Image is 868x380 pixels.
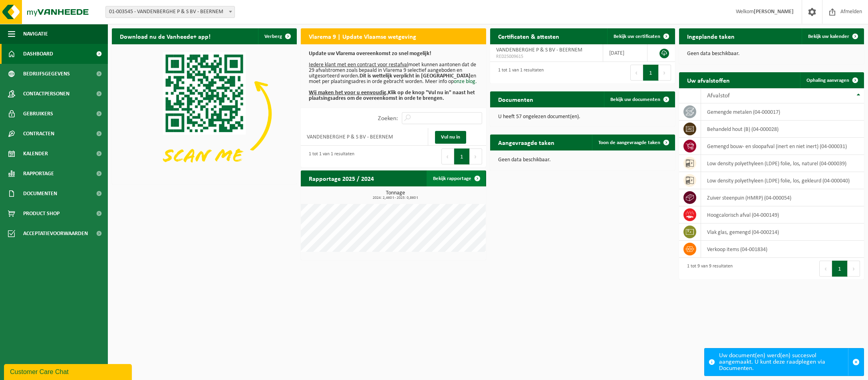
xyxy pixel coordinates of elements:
div: 1 tot 9 van 9 resultaten [683,260,733,277]
span: Gebruikers [23,104,53,124]
td: verkoop items (04-001834) [701,241,864,258]
button: 1 [832,261,848,277]
a: Bekijk uw kalender [802,28,863,44]
button: Previous [441,148,454,164]
span: Ophaling aanvragen [806,78,849,83]
h2: Download nu de Vanheede+ app! [112,28,218,44]
span: 2024: 2,460 t - 2025: 0,860 t [305,196,486,200]
h2: Vlarema 9 | Update Vlaamse wetgeving [301,28,424,44]
p: Geen data beschikbaar. [687,51,856,57]
td: zuiver steenpuin (HMRP) (04-000054) [701,189,864,206]
iframe: chat widget [4,362,133,380]
a: Ophaling aanvragen [800,72,863,88]
b: Dit is wettelijk verplicht in [GEOGRAPHIC_DATA] [360,73,471,79]
td: vlak glas, gemengd (04-000214) [701,224,864,241]
span: 01-003545 - VANDENBERGHE P & S BV - BEERNEM [105,6,235,18]
a: Toon de aangevraagde taken [592,135,674,150]
span: Rapportage [23,164,54,184]
span: Documenten [23,184,57,204]
div: 1 tot 1 van 1 resultaten [494,64,544,81]
p: Geen data beschikbaar. [498,157,667,163]
button: Previous [819,261,832,277]
td: hoogcalorisch afval (04-000149) [701,206,864,224]
p: U heeft 57 ongelezen document(en). [498,114,667,120]
span: Verberg [264,34,282,39]
h2: Ingeplande taken [679,28,743,44]
label: Zoeken: [378,115,398,122]
a: onze blog. [454,79,477,85]
span: Navigatie [23,24,48,44]
span: 01-003545 - VANDENBERGHE P & S BV - BEERNEM [106,6,234,18]
span: Product Shop [23,204,60,224]
div: Uw document(en) werd(en) succesvol aangemaakt. U kunt deze raadplegen via Documenten. [719,348,848,376]
h2: Rapportage 2025 / 2024 [301,170,382,186]
span: Kalender [23,144,48,164]
div: 1 tot 1 van 1 resultaten [305,148,354,165]
a: Bekijk rapportage [427,170,485,186]
td: gemengd bouw- en sloopafval (inert en niet inert) (04-000031) [701,138,864,155]
span: Bedrijfsgegevens [23,64,70,84]
button: Next [470,148,482,164]
button: Previous [630,65,643,81]
u: Iedere klant met een contract voor restafval [309,62,408,68]
span: Contracten [23,124,54,144]
button: Verberg [258,28,296,44]
a: Vul nu in [435,131,466,144]
a: Bekijk uw documenten [604,91,674,107]
h2: Uw afvalstoffen [679,72,738,88]
span: Contactpersonen [23,84,70,104]
span: Acceptatievoorwaarden [23,224,88,243]
span: Bekijk uw certificaten [614,34,660,39]
strong: [PERSON_NAME] [754,9,794,15]
span: Bekijk uw documenten [610,97,660,102]
h2: Certificaten & attesten [490,28,567,44]
h3: Tonnage [305,190,486,200]
a: Bekijk uw certificaten [607,28,674,44]
span: Dashboard [23,44,53,64]
b: Klik op de knop "Vul nu in" naast het plaatsingsadres om de overeenkomst in orde te brengen. [309,90,475,101]
p: moet kunnen aantonen dat de 29 afvalstromen zoals bepaald in Vlarema 9 selectief aangeboden en ui... [309,51,478,101]
button: Next [659,65,671,81]
span: Afvalstof [707,93,730,99]
span: Toon de aangevraagde taken [598,140,660,145]
b: Update uw Vlarema overeenkomst zo snel mogelijk! [309,51,431,57]
td: low density polyethyleen (LDPE) folie, los, gekleurd (04-000040) [701,172,864,189]
button: 1 [454,148,470,164]
td: gemengde metalen (04-000017) [701,103,864,121]
span: Bekijk uw kalender [808,34,849,39]
h2: Documenten [490,91,541,107]
td: VANDENBERGHE P & S BV - BEERNEM [301,128,428,146]
span: VANDENBERGHE P & S BV - BEERNEM [496,47,582,53]
td: behandeld hout (B) (04-000028) [701,121,864,138]
img: Download de VHEPlus App [112,44,297,183]
button: Next [848,261,860,277]
h2: Aangevraagde taken [490,135,562,150]
u: Wij maken het voor u eenvoudig. [309,90,388,96]
td: [DATE] [603,44,648,62]
span: RED25009615 [496,53,597,60]
td: low density polyethyleen (LDPE) folie, los, naturel (04-000039) [701,155,864,172]
button: 1 [643,65,659,81]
